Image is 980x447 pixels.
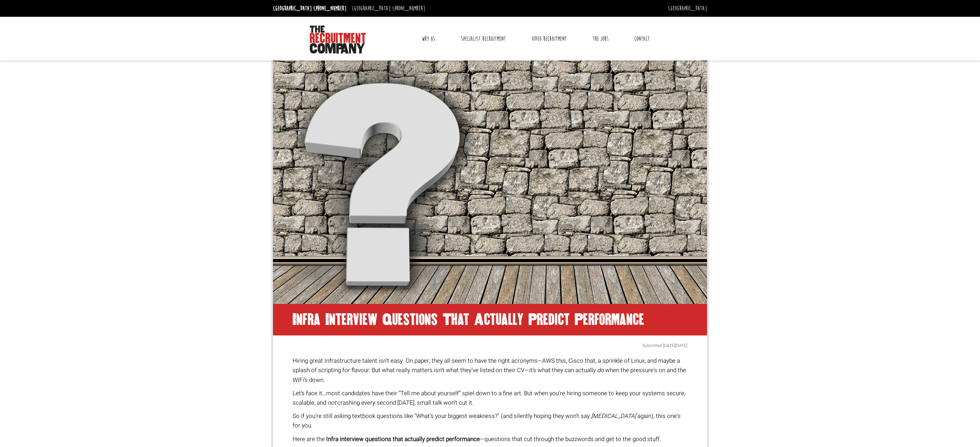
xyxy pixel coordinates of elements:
[273,304,707,335] h1: Infra Interview Questions That Actually Predict Performance
[668,5,707,12] a: [GEOGRAPHIC_DATA]
[587,30,614,48] a: The Jobs
[328,398,336,407] em: not
[293,356,687,385] p: Hiring great Infrastructure talent isn’t easy. On paper, they all seem to have the right acronyms...
[392,5,425,12] a: [PHONE_NUMBER]
[314,5,346,12] a: [PHONE_NUMBER]
[271,3,348,14] li: [GEOGRAPHIC_DATA]:
[456,30,511,48] a: Specialist Recruitment
[629,30,655,48] a: Contact
[310,26,366,54] img: The Recruitment Company
[293,342,687,349] p: Submitted [DATE][DATE]
[350,3,427,14] li: [GEOGRAPHIC_DATA]:
[597,366,604,375] em: do
[526,30,572,48] a: Video Recruitment
[293,389,687,407] p: Let’s face it…most candidates have their “Tell me about yourself” spiel down to a fine art. But w...
[416,30,440,48] a: Why Us
[293,411,687,430] p: So if you're still asking textbook questions like "What's your biggest weakness?" (and silently h...
[293,434,687,444] p: Here are the —questions that cut through the buzzwords and get to the good stuff.
[591,412,636,420] em: [MEDICAL_DATA]
[326,435,480,444] strong: Infra interview questions that actually predict performance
